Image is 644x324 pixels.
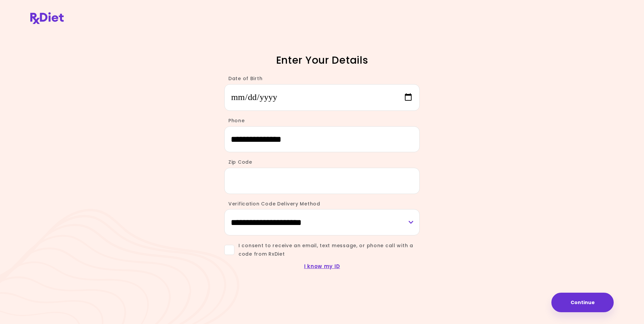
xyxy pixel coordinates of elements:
label: Date of Birth [224,75,262,82]
label: Verification Code Delivery Method [224,200,320,207]
button: Continue [551,293,614,312]
label: Zip Code [224,159,252,165]
span: I consent to receive an email, text message, or phone call with a code from RxDiet [234,241,420,258]
img: RxDiet [30,12,64,24]
a: I know my ID [304,263,340,270]
label: Phone [224,117,245,124]
h1: Enter Your Details [204,54,440,67]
